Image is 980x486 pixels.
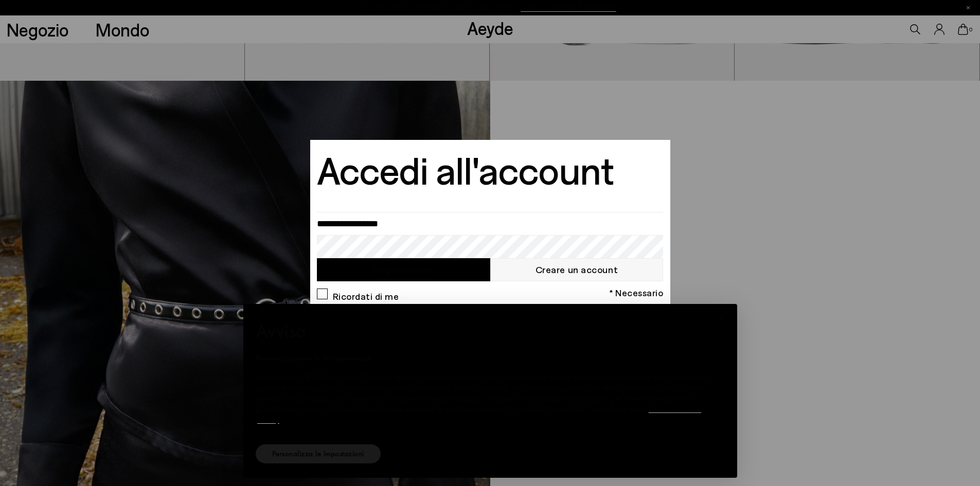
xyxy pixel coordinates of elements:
[256,353,372,363] font: Personalizzeremo la tua esperienza.
[333,291,399,302] font: Ricordati di me
[717,311,724,327] font: ×
[256,319,306,343] font: Avviso
[256,372,708,415] font: Selezionando "[PERSON_NAME]", accetti quanto sopra e acconsenti alla condivisione di queste infor...
[256,404,702,425] a: informativa sulla privacy
[279,415,281,425] font: .
[536,264,618,275] font: Creare un account
[708,307,733,332] button: Chiudi questo avviso
[490,258,664,281] a: Creare un account
[373,264,433,275] font: Registrazione
[317,146,614,192] font: Accedi all'account
[272,448,364,459] font: Personalizza le impostazioni
[609,287,663,298] font: * Necessario
[317,258,490,281] button: Registrazione
[256,444,381,463] button: Personalizza le impostazioni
